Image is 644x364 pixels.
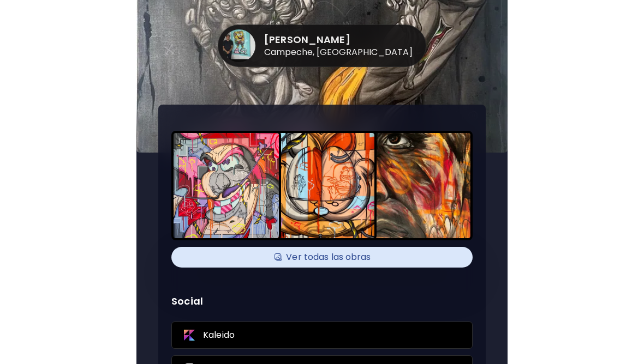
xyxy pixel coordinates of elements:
p: Kaleido [203,329,235,341]
img: https://cdn.kaleido.art/CDN/Artwork/172159/Thumbnail/large.webp?updated=763888 [174,133,279,238]
img: https://cdn.kaleido.art/CDN/Artwork/171780/Thumbnail/medium.webp?updated=762233 [365,133,470,238]
img: https://cdn.kaleido.art/CDN/Artwork/172158/Thumbnail/medium.webp?updated=763887 [270,133,375,238]
img: Kaleido [183,329,196,342]
p: Social [171,294,473,308]
h4: Ver todas las obras [178,249,466,265]
div: AvailableVer todas las obras [171,247,473,268]
div: [PERSON_NAME]Campeche, [GEOGRAPHIC_DATA] [223,29,413,62]
h5: Campeche, [GEOGRAPHIC_DATA] [264,46,413,58]
img: Available [273,249,284,265]
h4: [PERSON_NAME] [264,33,413,46]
